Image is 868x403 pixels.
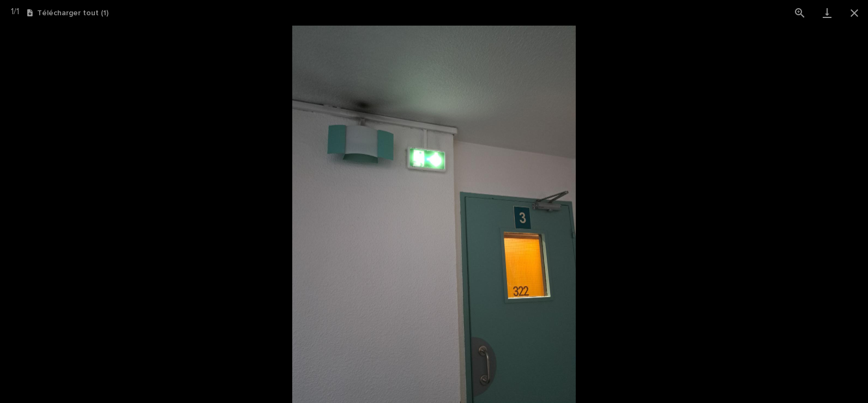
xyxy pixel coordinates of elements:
[27,9,108,17] button: Télécharger tout (1)
[11,7,14,16] span: 1
[37,9,106,17] font: Télécharger tout (1
[16,7,19,16] span: 1
[292,26,576,403] img: xD5t0UNIWL3BbjPgIGtmrN9gYFi4f88RsmjExoHXDvI
[11,7,19,16] font: /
